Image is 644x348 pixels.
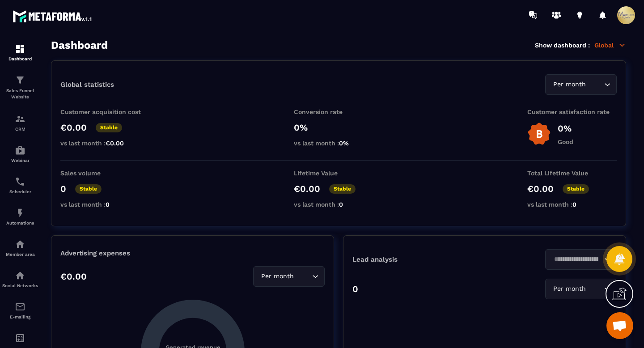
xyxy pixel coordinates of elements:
[572,201,576,208] span: 0
[588,80,602,89] input: Search for option
[558,123,573,134] p: 0%
[15,301,25,312] img: email
[294,183,320,194] p: €0.00
[60,122,87,133] p: €0.00
[551,284,588,294] span: Per month
[545,249,617,270] div: Search for option
[15,270,25,281] img: social-network
[2,263,38,295] a: social-networksocial-networkSocial Networks
[535,42,590,49] p: Show dashboard :
[96,123,122,132] p: Stable
[15,239,25,250] img: automations
[588,284,602,294] input: Search for option
[2,314,38,319] p: E-mailing
[15,176,25,187] img: scheduler
[60,81,114,89] p: Global statistics
[563,184,589,194] p: Stable
[2,295,38,326] a: emailemailE-mailing
[51,39,108,51] h3: Dashboard
[106,140,124,147] span: €0.00
[2,189,38,194] p: Scheduler
[253,266,325,287] div: Search for option
[594,41,626,49] p: Global
[545,279,617,299] div: Search for option
[2,68,38,107] a: formationformationSales Funnel Website
[15,145,25,156] img: automations
[551,80,588,89] span: Per month
[60,249,325,257] p: Advertising expenses
[606,312,633,339] div: Ouvrir le chat
[527,201,617,208] p: vs last month :
[551,255,602,264] input: Search for option
[352,284,358,294] p: 0
[60,108,150,115] p: Customer acquisition cost
[294,108,383,115] p: Conversion rate
[527,108,617,115] p: Customer satisfaction rate
[2,252,38,257] p: Member area
[329,184,356,194] p: Stable
[2,170,38,201] a: schedulerschedulerScheduler
[527,170,617,177] p: Total Lifetime Value
[2,158,38,163] p: Webinar
[294,201,383,208] p: vs last month :
[60,140,150,147] p: vs last month :
[2,232,38,263] a: automationsautomationsMember area
[352,255,485,263] p: Lead analysis
[2,88,38,100] p: Sales Funnel Website
[294,140,383,147] p: vs last month :
[15,114,25,124] img: formation
[527,183,554,194] p: €0.00
[106,201,110,208] span: 0
[60,271,87,282] p: €0.00
[2,37,38,68] a: formationformationDashboard
[13,8,93,24] img: logo
[60,183,66,194] p: 0
[339,201,343,208] span: 0
[259,272,296,281] span: Per month
[2,201,38,232] a: automationsautomationsAutomations
[294,170,383,177] p: Lifetime Value
[2,283,38,288] p: Social Networks
[15,208,25,218] img: automations
[558,138,573,145] p: Good
[2,138,38,170] a: automationsautomationsWebinar
[545,74,617,95] div: Search for option
[2,107,38,138] a: formationformationCRM
[15,333,25,344] img: accountant
[527,122,551,146] img: b-badge-o.b3b20ee6.svg
[2,221,38,225] p: Automations
[75,184,102,194] p: Stable
[60,170,150,177] p: Sales volume
[15,43,25,54] img: formation
[294,122,383,133] p: 0%
[296,272,310,281] input: Search for option
[2,56,38,61] p: Dashboard
[2,127,38,132] p: CRM
[60,201,150,208] p: vs last month :
[15,75,25,85] img: formation
[339,140,349,147] span: 0%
